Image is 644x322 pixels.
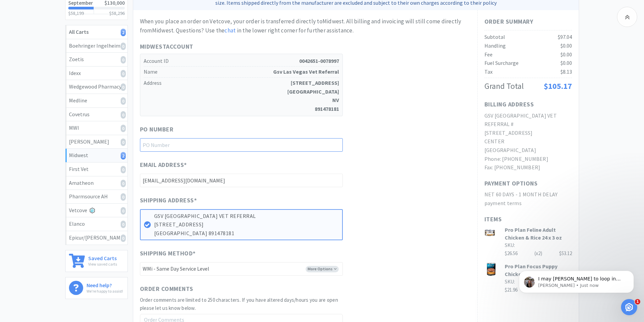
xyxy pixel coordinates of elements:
strong: [STREET_ADDRESS] [GEOGRAPHIC_DATA] NV 891478181 [287,79,339,113]
i: 0 [121,43,126,50]
span: SKU: [505,278,515,285]
i: 0 [121,234,126,242]
div: $21.96 [505,286,572,294]
h5: Address [144,78,339,114]
i: 0 [121,207,126,215]
i: 0 [121,56,126,64]
div: Pharmsource AH [69,192,124,201]
a: Amatheon0 [66,176,127,190]
i: 0 [121,180,126,187]
h1: Items [484,215,572,224]
span: Order Comments [140,284,193,294]
h1: Midwest Account [140,42,343,52]
span: $97.04 [558,33,572,40]
div: When you place an order on Vetcove, your order is transferred directly to Midwest . All billing a... [140,17,471,35]
a: Epicur/[PERSON_NAME]0 [66,231,127,245]
i: 0 [121,125,126,132]
h6: Need help? [87,281,123,288]
h5: Account ID [144,56,339,67]
div: Tax [484,68,493,76]
span: 1 [635,299,640,304]
a: Saved CartsView saved carts [65,250,128,272]
div: Idexx [69,69,124,78]
h2: GSV [GEOGRAPHIC_DATA] VET REFERRAL # [484,112,572,129]
img: f4f2e044dc7d40dba37a0b46432dafc4_115075.jpeg [484,226,495,240]
div: Handling [484,42,506,50]
p: GSV [GEOGRAPHIC_DATA] VET REFERRAL [154,212,339,221]
a: chat [224,27,236,34]
a: Midwest2 [66,149,127,163]
h2: September [68,0,93,5]
h2: Phone: [PHONE_NUMBER] [484,155,572,164]
a: Boehringer Ingelheim0 [66,39,127,53]
a: Zoetis0 [66,53,127,67]
iframe: Intercom live chat [621,299,637,315]
img: 9f42553b13c94ed0861dcf24a7058ee6_115014.jpeg [484,263,498,276]
div: $53.12 [559,249,572,257]
span: $0.00 [560,59,572,66]
iframe: Intercom notifications message [509,256,644,304]
p: [GEOGRAPHIC_DATA] 891478181 [154,229,339,238]
h2: NET 60 DAYS - 1 MONTH DELAY payment terms [484,190,572,207]
i: 2 [121,29,126,36]
div: Boehringer Ingelheim [69,42,124,50]
span: Order comments are limited to 250 characters. If you have altered days/hours you are open please ... [140,297,338,311]
div: Covetrus [69,110,124,119]
i: 0 [121,111,126,119]
h3: Pro Plan Feline Adult Chicken & Rice 24 x 3 oz [505,226,572,241]
span: Email Address * [140,160,187,170]
h3: Pro Plan Focus Puppy Chicken & Rice 12 x 13 oz [505,263,572,278]
i: 0 [121,70,126,77]
div: Epicur/[PERSON_NAME] [69,233,124,242]
h6: Saved Carts [88,254,117,261]
h2: [GEOGRAPHIC_DATA] [484,146,572,155]
a: Wedgewood Pharmacy0 [66,80,127,94]
span: $0.00 [560,51,572,58]
i: 0 [121,193,126,201]
a: [PERSON_NAME]0 [66,135,127,149]
p: View saved carts [88,261,117,267]
div: Medline [69,96,124,105]
span: 58,296 [112,10,125,16]
a: Vetcove0 [66,204,127,218]
strong: 0042651-0078997 [299,57,339,66]
a: MWI0 [66,121,127,135]
p: We're happy to assist! [87,288,123,294]
i: 0 [121,139,126,146]
div: MWI [69,124,124,132]
div: Subtotal [484,33,505,42]
h1: Payment Options [484,179,538,189]
a: Elanco0 [66,217,127,231]
h5: Name [144,67,339,78]
span: $58,199 [68,10,84,16]
span: Shipping Address * [140,196,197,205]
a: Idexx0 [66,67,127,80]
div: Grand Total [484,80,524,93]
i: 0 [121,221,126,228]
i: 0 [121,97,126,105]
a: First Vet0 [66,163,127,176]
input: PO Number [140,138,343,152]
div: Midwest [69,151,124,160]
a: Covetrus0 [66,108,127,122]
input: Email Address [140,174,343,187]
a: Medline0 [66,94,127,108]
h1: Order Summary [484,17,572,27]
i: 0 [121,83,126,91]
span: $0.00 [560,42,572,49]
i: 2 [121,152,126,159]
div: $26.56 [505,249,572,257]
strong: All Carts [69,28,89,35]
i: 0 [121,166,126,173]
h1: Billing Address [484,100,534,109]
h2: [STREET_ADDRESS] [484,129,572,138]
p: [STREET_ADDRESS] [154,220,339,229]
div: Fuel Surcharge [484,59,519,68]
a: Pharmsource AH0 [66,190,127,204]
div: Wedgewood Pharmacy [69,82,124,91]
div: First Vet [69,165,124,174]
